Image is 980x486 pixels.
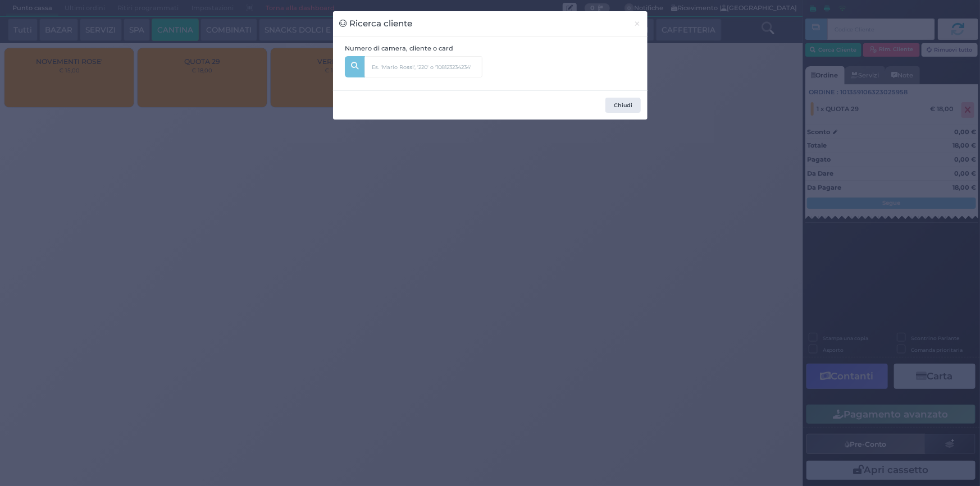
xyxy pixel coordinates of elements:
input: Es. 'Mario Rossi', '220' o '108123234234' [364,56,482,77]
span: × [633,17,641,30]
button: Chiudi [627,11,647,36]
button: Chiudi [605,98,641,113]
label: Numero di camera, cliente o card [345,44,453,53]
h3: Ricerca cliente [339,17,413,30]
